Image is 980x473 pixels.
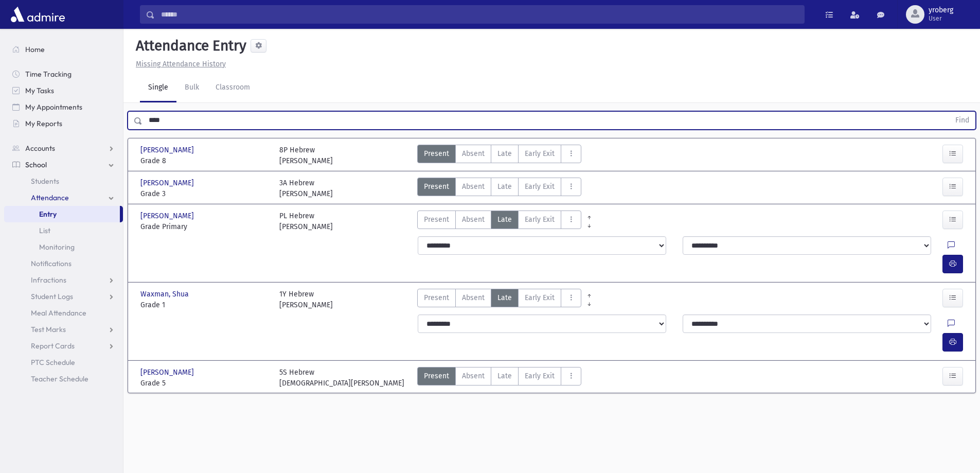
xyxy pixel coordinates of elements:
[462,214,485,225] span: Absent
[140,221,269,232] span: Grade Primary
[424,148,449,159] span: Present
[140,188,269,199] span: Grade 3
[462,148,485,159] span: Absent
[207,74,258,102] a: Classroom
[497,214,512,225] span: Late
[39,226,50,235] span: List
[39,209,57,219] span: Entry
[929,6,953,14] span: yroberg
[424,292,449,303] span: Present
[140,289,191,300] span: Waxman, Shua
[4,41,123,58] a: Home
[31,325,66,334] span: Test Marks
[25,102,82,112] span: My Appointments
[25,86,54,95] span: My Tasks
[31,177,59,186] span: Students
[417,367,581,389] div: AttTypes
[4,338,123,354] a: Report Cards
[25,119,62,128] span: My Reports
[497,181,512,192] span: Late
[4,321,123,338] a: Test Marks
[4,66,123,82] a: Time Tracking
[140,367,196,378] span: [PERSON_NAME]
[417,211,581,232] div: AttTypes
[4,206,120,222] a: Entry
[31,308,86,318] span: Meal Attendance
[279,178,333,199] div: 3A Hebrew [PERSON_NAME]
[462,292,485,303] span: Absent
[8,4,67,25] img: AdmirePro
[4,354,123,371] a: PTC Schedule
[140,155,269,166] span: Grade 8
[4,222,123,239] a: List
[39,242,75,252] span: Monitoring
[4,99,123,115] a: My Appointments
[417,178,581,199] div: AttTypes
[525,148,555,159] span: Early Exit
[31,275,66,285] span: Infractions
[525,181,555,192] span: Early Exit
[4,189,123,206] a: Attendance
[25,144,55,153] span: Accounts
[279,211,333,232] div: PL Hebrew [PERSON_NAME]
[4,156,123,173] a: School
[525,371,555,381] span: Early Exit
[155,5,804,24] input: Search
[31,193,69,202] span: Attendance
[140,211,196,221] span: [PERSON_NAME]
[462,371,485,381] span: Absent
[497,371,512,381] span: Late
[417,289,581,310] div: AttTypes
[4,140,123,156] a: Accounts
[279,367,404,389] div: 5S Hebrew [DEMOGRAPHIC_DATA][PERSON_NAME]
[4,173,123,189] a: Students
[31,374,88,383] span: Teacher Schedule
[140,74,176,102] a: Single
[279,145,333,166] div: 8P Hebrew [PERSON_NAME]
[279,289,333,310] div: 1Y Hebrew [PERSON_NAME]
[140,145,196,155] span: [PERSON_NAME]
[140,300,269,310] span: Grade 1
[25,160,47,169] span: School
[4,255,123,272] a: Notifications
[497,292,512,303] span: Late
[417,145,581,166] div: AttTypes
[132,37,246,55] h5: Attendance Entry
[4,305,123,321] a: Meal Attendance
[31,259,72,268] span: Notifications
[31,341,75,351] span: Report Cards
[4,272,123,288] a: Infractions
[176,74,207,102] a: Bulk
[497,148,512,159] span: Late
[424,371,449,381] span: Present
[4,239,123,255] a: Monitoring
[4,82,123,99] a: My Tasks
[525,214,555,225] span: Early Exit
[25,45,45,54] span: Home
[140,378,269,389] span: Grade 5
[4,115,123,132] a: My Reports
[4,371,123,387] a: Teacher Schedule
[424,214,449,225] span: Present
[136,60,226,68] u: Missing Attendance History
[25,69,72,79] span: Time Tracking
[949,112,975,129] button: Find
[424,181,449,192] span: Present
[140,178,196,188] span: [PERSON_NAME]
[462,181,485,192] span: Absent
[31,358,75,367] span: PTC Schedule
[4,288,123,305] a: Student Logs
[929,14,953,23] span: User
[525,292,555,303] span: Early Exit
[31,292,73,301] span: Student Logs
[132,60,226,68] a: Missing Attendance History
